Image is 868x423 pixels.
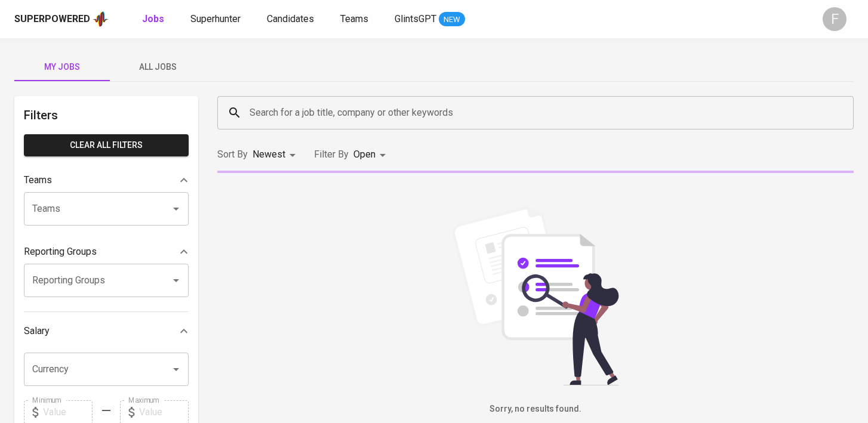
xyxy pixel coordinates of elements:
[33,138,179,153] span: Clear All filters
[14,10,109,28] a: Superpoweredapp logo
[190,12,243,27] a: Superhunter
[24,319,189,343] div: Salary
[142,12,167,27] a: Jobs
[267,12,316,27] a: Candidates
[14,13,90,26] div: Superpowered
[142,13,164,24] b: Jobs
[253,147,285,162] p: Newest
[24,240,189,264] div: Reporting Groups
[353,149,375,160] span: Open
[439,14,465,26] span: NEW
[823,7,847,31] div: F
[24,106,189,125] h6: Filters
[446,206,625,385] img: file_searching.svg
[21,60,103,75] span: My Jobs
[353,144,390,166] div: Open
[24,173,52,187] p: Teams
[190,13,241,24] span: Superhunter
[24,245,97,259] p: Reporting Groups
[217,147,248,162] p: Sort By
[253,144,300,166] div: Newest
[168,200,184,217] button: Open
[267,13,314,24] span: Candidates
[168,272,184,289] button: Open
[395,12,465,27] a: GlintsGPT NEW
[24,134,189,156] button: Clear All filters
[340,13,368,24] span: Teams
[314,147,349,162] p: Filter By
[93,10,109,28] img: app logo
[217,403,854,416] h6: Sorry, no results found.
[168,361,184,378] button: Open
[395,13,436,24] span: GlintsGPT
[340,12,371,27] a: Teams
[117,60,198,75] span: All Jobs
[24,324,50,338] p: Salary
[24,168,189,192] div: Teams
